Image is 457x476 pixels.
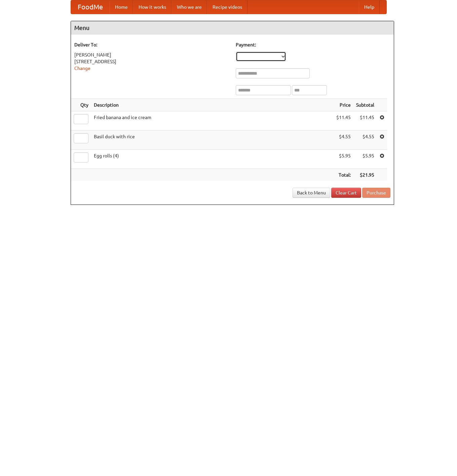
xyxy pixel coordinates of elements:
[359,0,380,14] a: Help
[353,169,377,181] th: $21.95
[334,169,353,181] th: Total:
[172,0,207,14] a: Who we are
[91,131,334,150] td: Basil duck with rice
[207,0,247,14] a: Recipe videos
[334,99,353,111] th: Price
[71,0,110,14] a: FoodMe
[334,111,353,131] td: $11.45
[133,0,172,14] a: How it works
[236,41,390,48] h5: Payment:
[334,131,353,150] td: $4.55
[91,99,334,111] th: Description
[91,111,334,131] td: Fried banana and ice cream
[74,41,229,48] h5: Deliver To:
[71,21,394,35] h4: Menu
[334,150,353,169] td: $5.95
[74,66,90,71] a: Change
[331,188,361,198] a: Clear Cart
[362,188,390,198] button: Purchase
[353,111,377,131] td: $11.45
[353,150,377,169] td: $5.95
[74,58,229,65] div: [STREET_ADDRESS]
[353,131,377,150] td: $4.55
[353,99,377,111] th: Subtotal
[74,51,229,58] div: [PERSON_NAME]
[293,188,330,198] a: Back to Menu
[71,99,91,111] th: Qty
[91,150,334,169] td: Egg rolls (4)
[110,0,133,14] a: Home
